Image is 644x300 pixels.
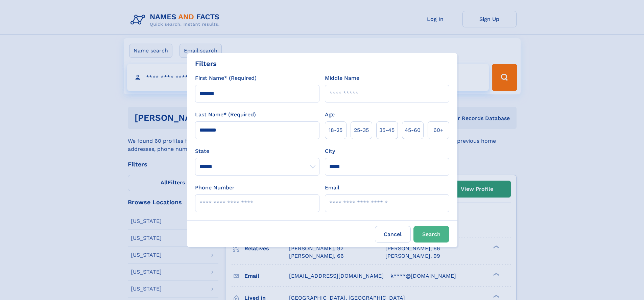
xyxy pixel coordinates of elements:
[379,126,395,134] span: 35‑45
[375,226,411,243] label: Cancel
[195,111,256,119] label: Last Name* (Required)
[325,184,339,192] label: Email
[329,126,342,134] span: 18‑25
[195,184,235,192] label: Phone Number
[413,226,449,243] button: Search
[195,147,319,155] label: State
[325,111,335,119] label: Age
[195,59,217,69] div: Filters
[325,74,359,82] label: Middle Name
[405,126,421,134] span: 45‑60
[354,126,369,134] span: 25‑35
[433,126,444,134] span: 60+
[195,74,257,82] label: First Name* (Required)
[325,147,335,155] label: City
